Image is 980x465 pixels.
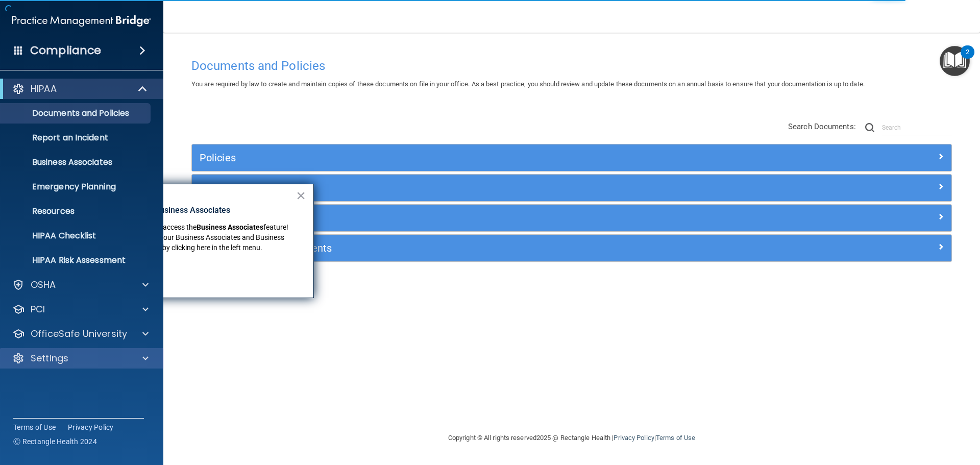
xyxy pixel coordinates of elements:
[385,422,758,454] div: Copyright © All rights reserved 2025 @ Rectangle Health | |
[191,59,952,72] h4: Documents and Policies
[31,83,57,95] p: HIPAA
[296,187,306,204] button: Close
[200,152,754,163] h5: Policies
[13,436,97,447] span: Ⓒ Rectangle Health 2024
[200,212,754,224] h5: Practice Forms and Logs
[31,328,127,340] p: OfficeSafe University
[200,182,754,193] h5: Privacy Documents
[7,157,146,167] p: Business Associates
[788,122,856,131] span: Search Documents:
[803,393,968,433] iframe: Drift Widget Chat Controller
[30,43,101,58] h4: Compliance
[882,120,952,135] input: Search
[7,133,146,143] p: Report an Incident
[7,255,146,265] p: HIPAA Risk Assessment
[68,422,114,432] a: Privacy Policy
[197,223,263,231] strong: Business Associates
[12,11,151,31] img: PMB logo
[940,46,970,76] button: Open Resource Center, 2 new notifications
[614,434,654,442] a: Privacy Policy
[31,352,68,364] p: Settings
[966,52,969,65] div: 2
[90,205,296,216] p: New Location for Business Associates
[7,231,146,241] p: HIPAA Checklist
[200,242,754,254] h5: Employee Acknowledgments
[90,223,290,251] span: feature! You can now manage your Business Associates and Business Associate Agreements by clickin...
[7,108,146,118] p: Documents and Policies
[13,422,56,432] a: Terms of Use
[7,182,146,192] p: Emergency Planning
[865,123,874,132] img: ic-search.3b580494.png
[656,434,695,442] a: Terms of Use
[31,279,56,291] p: OSHA
[7,206,146,216] p: Resources
[31,303,45,315] p: PCI
[191,80,865,88] span: You are required by law to create and maintain copies of these documents on file in your office. ...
